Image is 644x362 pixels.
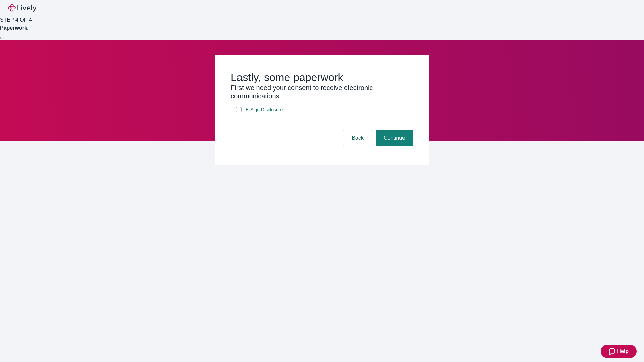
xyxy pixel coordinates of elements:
span: Help [617,347,629,355]
button: Zendesk support iconHelp [601,345,637,358]
h3: First we need your consent to receive electronic communications. [231,84,413,100]
svg: Zendesk support icon [609,347,617,355]
h2: Lastly, some paperwork [231,71,413,84]
img: Lively [8,4,36,12]
button: Continue [376,130,413,146]
a: e-sign disclosure document [244,106,284,114]
span: E-Sign Disclosure [246,106,283,113]
button: Back [343,130,372,146]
